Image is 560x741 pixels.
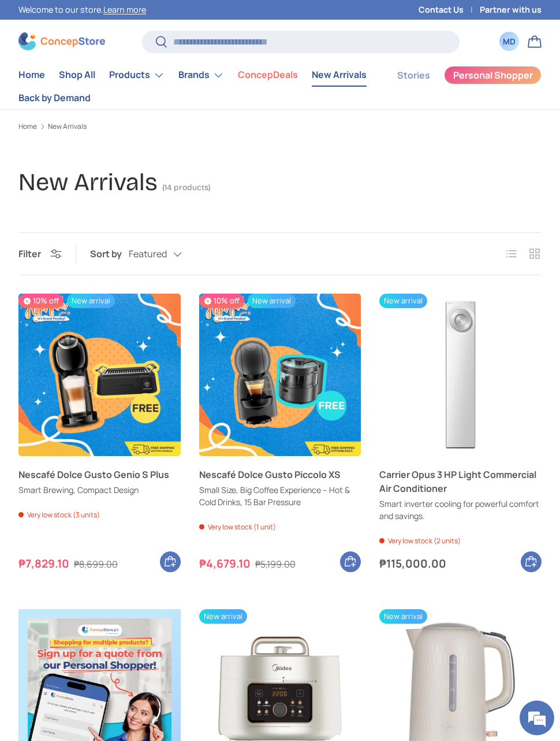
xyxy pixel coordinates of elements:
a: Nescafé Dolce Gusto Genio S Plus [18,468,181,481]
a: Personal Shopper [444,66,542,84]
a: Learn more [103,4,146,15]
span: 10% off [18,294,64,308]
span: Featured [129,249,167,260]
label: Sort by [90,247,129,261]
img: ConcepStore [18,32,105,50]
a: Carrier Opus 3 HP Light Commercial Air Conditioner [379,468,542,495]
span: New arrival [379,294,427,308]
span: Personal Shopper [453,71,533,80]
img: https://concepstore.ph/products/carrier-opus-3-hp-light-commercial-air-conditioner [379,294,542,456]
span: Filter [18,247,41,260]
summary: Brands [171,64,231,87]
span: 10% off [199,294,244,308]
span: New arrival [248,294,296,308]
span: New arrival [67,294,115,308]
button: Featured [129,244,205,265]
a: Nescafé Dolce Gusto Piccolo XS [199,294,361,456]
nav: Primary [18,64,369,109]
a: Carrier Opus 3 HP Light Commercial Air Conditioner [379,294,542,456]
h1: New Arrivals [18,168,158,197]
a: Home [18,64,45,86]
div: MD [503,35,516,47]
a: New Arrivals [312,64,367,86]
a: Nescafé Dolce Gusto Piccolo XS [199,468,361,481]
a: Home [18,123,37,130]
button: Filter [18,247,62,260]
a: Stories [397,64,430,87]
a: New Arrivals [48,123,87,130]
a: ConcepDeals [238,64,298,86]
a: Shop All [59,64,95,86]
a: MD [496,29,522,54]
a: Partner with us [480,3,542,16]
span: New arrival [199,609,247,624]
a: Back by Demand [18,87,91,109]
nav: Breadcrumbs [18,121,542,132]
span: New arrival [379,609,427,624]
nav: Secondary [369,64,542,109]
a: Products [109,64,165,87]
span: (14 products) [162,183,211,192]
summary: Products [102,64,171,87]
a: Contact Us [419,3,480,16]
a: Brands [178,64,224,87]
a: Nescafé Dolce Gusto Genio S Plus [18,294,181,456]
p: Welcome to our store. [18,3,146,16]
